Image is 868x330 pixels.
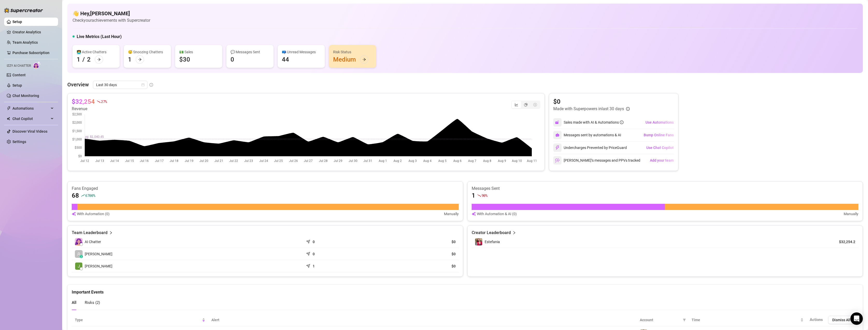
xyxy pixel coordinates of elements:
[73,17,150,24] article: Check your achievements with Supercreator
[384,239,456,244] article: $0
[109,230,113,236] span: right
[282,49,321,55] div: 📪 Unread Messages
[80,255,83,258] div: z
[555,120,560,125] img: svg%3e
[72,106,107,112] article: Revenue
[179,55,190,64] div: $30
[475,238,482,245] img: Estefania
[12,20,22,24] a: Setup
[77,252,81,256] span: user
[643,131,674,139] button: Bump Online Fans
[7,63,31,68] span: Izzy AI Chatter
[141,83,145,86] span: calendar
[620,121,623,124] span: info-circle
[688,314,807,326] th: Time
[650,156,674,164] button: Add your team
[832,239,855,244] article: $32,254.2
[472,191,475,200] article: 1
[12,140,26,144] a: Settings
[692,317,799,323] span: Time
[512,230,516,236] span: right
[477,194,481,197] span: fall
[75,317,201,323] span: Type
[472,211,476,217] img: svg%3e
[7,117,10,121] img: Chat Copilot
[555,145,560,150] img: svg%3e
[81,194,85,197] span: rise
[645,118,674,126] button: Use Automations
[384,264,456,269] article: $0
[72,300,76,305] span: All
[77,49,116,55] div: 👩‍💻 Active Chatters
[626,107,630,111] span: info-circle
[72,314,208,326] th: Type
[482,193,487,198] span: 90 %
[77,55,80,64] div: 1
[4,8,43,13] img: logo-BBDzfeDw.svg
[97,58,101,61] span: arrow-right
[7,106,11,110] span: thunderbolt
[650,158,674,162] span: Add your team
[72,211,76,217] img: svg%3e
[553,97,630,106] article: $0
[477,211,517,217] article: With Automation & AI (0)
[644,133,674,137] span: Bump Online Fans
[208,314,637,326] th: Alert
[72,191,79,200] article: 68
[362,58,366,61] span: arrow-right
[96,81,144,89] span: Last 30 days
[553,156,640,164] div: [PERSON_NAME]’s messages and PPVs tracked
[333,49,372,55] div: Risk Status
[555,158,560,163] img: svg%3e
[313,264,315,269] article: 1
[564,119,623,125] div: Sales made with AI & Automations
[77,34,122,40] h5: Live Metrics (Last Hour)
[231,55,234,64] div: 0
[12,94,39,98] a: Chat Monitoring
[683,318,686,321] span: filter
[85,263,112,269] span: [PERSON_NAME]
[645,120,674,124] span: Use Automations
[485,240,500,244] span: Estefania
[511,101,540,109] div: segmented control
[231,49,269,55] div: 💬 Messages Sent
[850,312,863,325] div: Open Intercom Messenger
[533,103,537,107] span: dollar-circle
[828,316,855,324] button: Dismiss All
[101,99,107,104] span: 27 %
[77,211,110,217] article: With Automation (0)
[306,238,311,244] span: send
[515,103,518,107] span: line-chart
[646,146,674,150] span: Use Chat Copilot
[128,55,132,64] div: 1
[128,49,167,55] div: 😴 Snoozing Chatters
[313,239,315,244] article: 0
[85,239,101,245] span: AI Chatter
[72,230,107,236] article: Team Leaderboard
[444,211,459,217] article: Manually
[472,186,859,191] article: Messages Sent
[553,106,624,112] article: Made with Superpowers in last 30 days
[553,131,621,139] div: Messages sent by automations & AI
[75,238,83,246] img: izzy-ai-chatter-avatar-DDCN_rTZ.svg
[472,230,511,236] article: Creator Leaderboard
[72,285,858,295] div: Important Events
[313,251,315,257] article: 0
[12,129,47,133] a: Discover Viral Videos
[12,73,26,77] a: Content
[87,55,91,64] div: 2
[73,10,150,17] h4: 👋 Hey, [PERSON_NAME]
[553,144,627,152] div: Undercharges Prevented by PriceGuard
[85,251,112,257] span: [PERSON_NAME]
[179,49,218,55] div: 💵 Sales
[810,317,823,322] span: Actions
[12,28,54,36] a: Creator Analytics
[12,83,22,87] a: Setup
[682,316,687,324] span: filter
[67,81,89,88] article: Overview
[384,251,456,257] article: $0
[138,58,142,61] span: arrow-right
[555,133,559,137] img: svg%3e
[149,83,153,87] span: info-circle
[12,51,49,55] a: Purchase Subscription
